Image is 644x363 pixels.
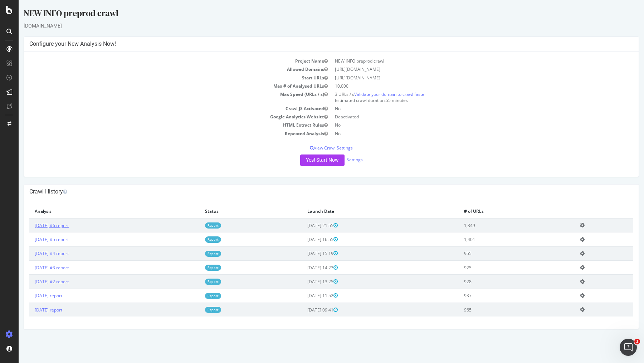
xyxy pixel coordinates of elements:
[440,246,556,260] td: 955
[11,82,313,90] td: Max # of Analysed URLs
[186,236,203,242] a: Report
[11,188,615,195] h4: Crawl History
[328,157,344,163] a: Settings
[282,154,326,166] button: Yes! Start Now
[440,232,556,246] td: 1,401
[11,145,615,151] p: View Crawl Settings
[186,307,203,313] a: Report
[313,65,615,73] td: [URL][DOMAIN_NAME]
[440,275,556,289] td: 928
[313,82,615,90] td: 10,000
[283,205,440,218] th: Launch Date
[336,91,408,97] a: Validate your domain to crawl faster
[313,129,615,138] td: No
[16,250,50,256] a: [DATE] #4 report
[367,97,389,103] span: 55 minutes
[11,40,615,48] h4: Configure your New Analysis Now!
[440,303,556,317] td: 965
[313,104,615,113] td: No
[181,205,283,218] th: Status
[11,113,313,121] td: Google Analytics Website
[289,279,319,285] span: [DATE] 13:25
[440,218,556,232] td: 1,349
[16,222,50,229] a: [DATE] #6 report
[289,250,319,256] span: [DATE] 15:19
[289,307,319,313] span: [DATE] 09:41
[11,57,313,65] td: Project Name
[289,236,319,242] span: [DATE] 16:55
[11,65,313,73] td: Allowed Domains
[440,261,556,275] td: 925
[11,74,313,82] td: Start URLs
[313,121,615,129] td: No
[620,339,637,356] iframe: Intercom live chat
[186,251,203,257] a: Report
[313,74,615,82] td: [URL][DOMAIN_NAME]
[5,22,620,29] div: [DOMAIN_NAME]
[313,90,615,104] td: 3 URLs / s Estimated crawl duration:
[186,279,203,285] a: Report
[440,205,556,218] th: # of URLs
[186,265,203,271] a: Report
[16,279,50,285] a: [DATE] #2 report
[11,121,313,129] td: HTML Extract Rules
[440,289,556,303] td: 937
[11,104,313,113] td: Crawl JS Activated
[11,129,313,138] td: Repeated Analysis
[289,265,319,271] span: [DATE] 14:23
[313,113,615,121] td: Deactivated
[289,222,319,229] span: [DATE] 21:55
[16,293,44,299] a: [DATE] report
[313,57,615,65] td: NEW INFO preprod crawl
[186,222,203,229] a: Report
[5,7,620,22] div: NEW INFO preprod crawl
[16,236,50,242] a: [DATE] #5 report
[11,90,313,104] td: Max Speed (URLs / s)
[11,205,181,218] th: Analysis
[16,265,50,271] a: [DATE] #3 report
[289,293,319,299] span: [DATE] 11:52
[634,339,640,344] span: 1
[16,307,44,313] a: [DATE] report
[186,293,203,299] a: Report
